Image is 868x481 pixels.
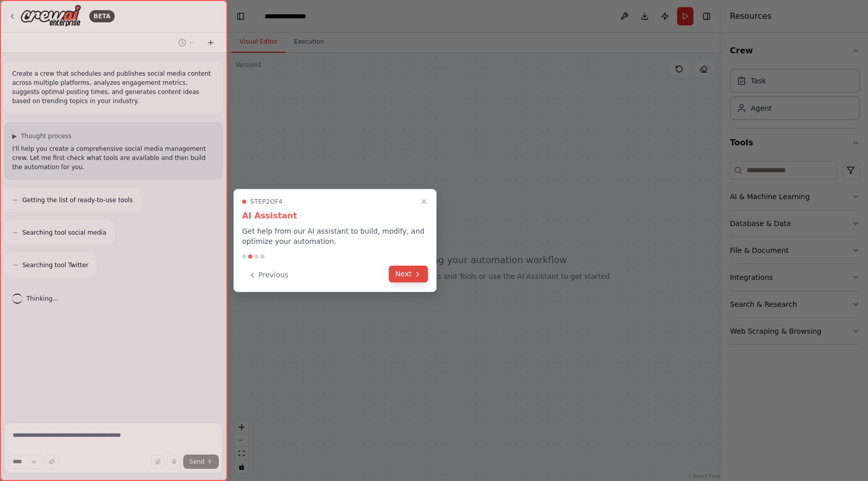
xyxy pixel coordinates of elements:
button: Previous [242,267,294,283]
h3: AI Assistant [242,210,428,222]
button: Close walkthrough [418,196,430,208]
p: Get help from our AI assistant to build, modify, and optimize your automation. [242,226,428,246]
button: Hide left sidebar [233,9,248,23]
span: Step 2 of 4 [250,198,283,206]
button: Next [389,266,428,282]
